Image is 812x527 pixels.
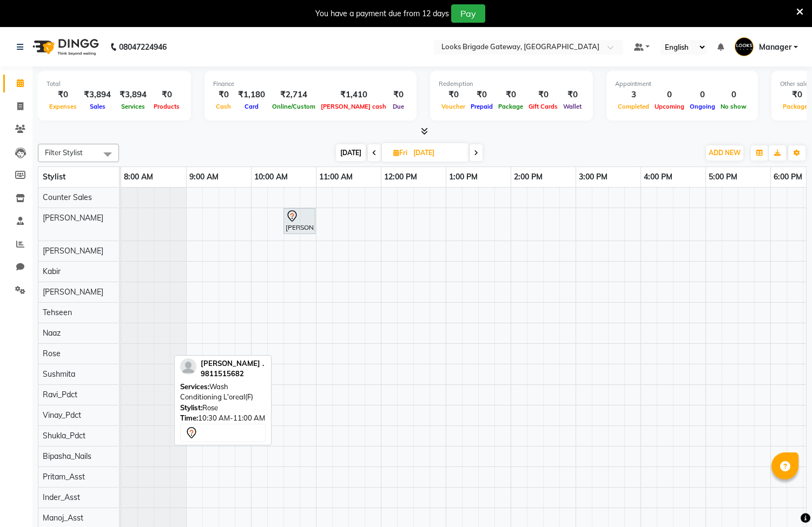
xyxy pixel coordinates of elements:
[439,89,468,101] div: ₹0
[468,89,496,101] div: ₹0
[43,192,92,202] span: Counter Sales
[47,89,80,101] div: ₹0
[213,79,408,89] div: Finance
[180,382,253,402] span: Wash Conditioning L'oreal(F)
[496,89,526,101] div: ₹0
[180,413,198,422] span: Time:
[47,103,80,110] span: Expenses
[201,369,264,379] div: 9811515682
[511,169,545,185] a: 2:00 PM
[180,413,266,424] div: 10:30 AM-11:00 AM
[526,103,560,110] span: Gift Cards
[234,89,269,101] div: ₹1,180
[615,79,749,89] div: Appointment
[560,103,584,110] span: Wallet
[43,328,61,338] span: Naaz
[180,403,266,413] div: Rose
[180,403,202,412] span: Stylist:
[87,103,108,110] span: Sales
[315,8,449,19] div: You have a payment due from 12 days
[706,169,740,185] a: 5:00 PM
[318,103,389,110] span: [PERSON_NAME] cash
[43,308,72,317] span: Tehseen
[718,89,749,101] div: 0
[43,451,91,461] span: Bipasha_Nails
[576,169,610,185] a: 3:00 PM
[410,145,464,161] input: 2025-09-05
[468,103,496,110] span: Prepaid
[43,492,80,502] span: Inder_Asst
[718,103,749,110] span: No show
[451,4,485,23] button: Pay
[767,484,801,516] iframe: chat widget
[242,103,261,110] span: Card
[687,89,718,101] div: 0
[28,32,102,62] img: logo
[43,410,81,420] span: Vinay_Pdct
[652,89,687,101] div: 0
[118,103,148,110] span: Services
[119,32,167,62] b: 08047224946
[269,89,318,101] div: ₹2,714
[381,169,420,185] a: 12:00 PM
[316,169,355,185] a: 11:00 AM
[43,390,77,399] span: Ravi_Pdct
[43,213,103,223] span: [PERSON_NAME]
[252,169,291,185] a: 10:00 AM
[43,287,103,297] span: [PERSON_NAME]
[43,369,75,379] span: Sushmita
[709,149,741,157] span: ADD NEW
[615,89,652,101] div: 3
[706,145,743,161] button: ADD NEW
[285,210,314,232] div: [PERSON_NAME] ., 10:30 AM-11:00 AM, Wash Conditioning L'oreal(F)
[201,359,264,368] span: [PERSON_NAME] .
[43,246,103,256] span: [PERSON_NAME]
[269,103,318,110] span: Online/Custom
[43,349,61,358] span: Rose
[389,89,408,101] div: ₹0
[526,89,560,101] div: ₹0
[390,103,407,110] span: Due
[759,42,791,53] span: Manager
[446,169,480,185] a: 1:00 PM
[336,144,366,161] span: [DATE]
[439,103,468,110] span: Voucher
[652,103,687,110] span: Upcoming
[47,79,182,89] div: Total
[318,89,389,101] div: ₹1,410
[43,266,61,276] span: Kabir
[771,169,805,185] a: 6:00 PM
[641,169,675,185] a: 4:00 PM
[115,89,151,101] div: ₹3,894
[43,472,85,482] span: Pritam_Asst
[180,382,209,391] span: Services:
[151,89,182,101] div: ₹0
[391,149,410,157] span: Fri
[45,148,83,157] span: Filter Stylist
[187,169,221,185] a: 9:00 AM
[687,103,718,110] span: Ongoing
[213,103,234,110] span: Cash
[496,103,526,110] span: Package
[151,103,182,110] span: Products
[43,513,83,523] span: Manoj_Asst
[43,172,65,182] span: Stylist
[615,103,652,110] span: Completed
[121,169,156,185] a: 8:00 AM
[80,89,115,101] div: ₹3,894
[735,37,754,56] img: Manager
[439,79,584,89] div: Redemption
[180,358,196,375] img: profile
[560,89,584,101] div: ₹0
[213,89,234,101] div: ₹0
[43,431,85,441] span: Shukla_Pdct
